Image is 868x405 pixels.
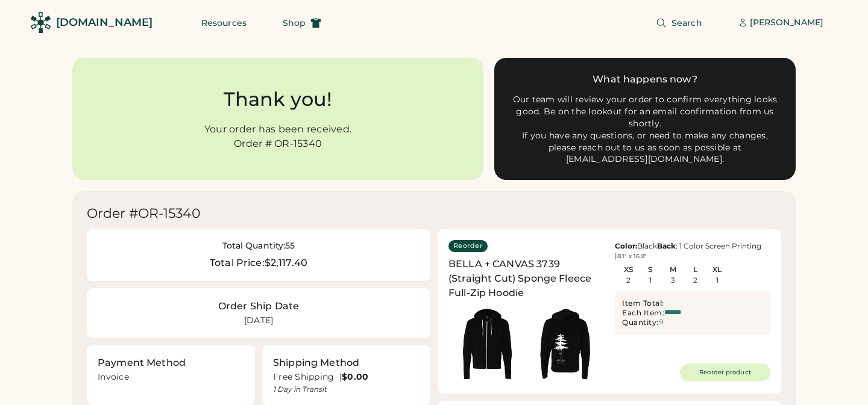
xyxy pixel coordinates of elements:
[750,17,823,29] div: [PERSON_NAME]
[659,318,663,326] div: 9
[342,371,368,382] strong: $0.00
[615,241,770,261] div: Black : 1 Color Screen Printing |
[268,11,336,35] button: Shop
[662,265,684,274] div: M
[671,276,675,285] div: 3
[222,240,286,252] div: Total Quantity:
[622,318,659,327] div: Quantity:
[265,256,307,270] div: $2,117.40
[244,315,274,327] div: [DATE]
[706,265,728,274] div: XL
[615,241,637,250] strong: Color:
[716,276,719,285] div: 1
[283,19,306,27] span: Shop
[671,19,702,27] span: Search
[626,276,631,285] div: 2
[640,265,662,274] div: S
[187,11,261,35] button: Resources
[526,305,604,383] img: generate-image
[509,72,781,87] div: What happens now?
[273,371,420,383] div: Free Shipping |
[649,276,652,285] div: 1
[657,241,676,250] strong: Back
[218,299,299,314] div: Order Ship Date
[680,363,770,382] button: Reorder product
[641,11,717,35] button: Search
[87,205,201,222] div: Order #OR-15340
[87,87,469,111] div: Thank you!
[617,252,647,260] font: 8.1" x 16.9"
[622,298,664,308] div: Item Total:
[622,308,664,318] div: Each Item:
[684,265,706,274] div: L
[30,12,51,33] img: Rendered Logo - Screens
[448,257,604,300] div: BELLA + CANVAS 3739 (Straight Cut) Sponge Fleece Full-Zip Hoodie
[617,265,640,274] div: XS
[693,276,697,285] div: 2
[210,256,265,270] div: Total Price:
[98,356,186,370] div: Payment Method
[448,305,526,383] img: generate-image
[273,385,420,394] div: 1 Day in Transit
[273,356,359,370] div: Shipping Method
[56,15,153,30] div: [DOMAIN_NAME]
[87,122,469,137] div: Your order has been received.
[509,94,781,165] div: Our team will review your order to confirm everything looks good. Be on the lookout for an email ...
[285,240,295,252] div: 55
[453,241,483,251] div: Reorder
[98,371,244,386] div: Invoice
[87,137,469,151] div: Order # OR-15340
